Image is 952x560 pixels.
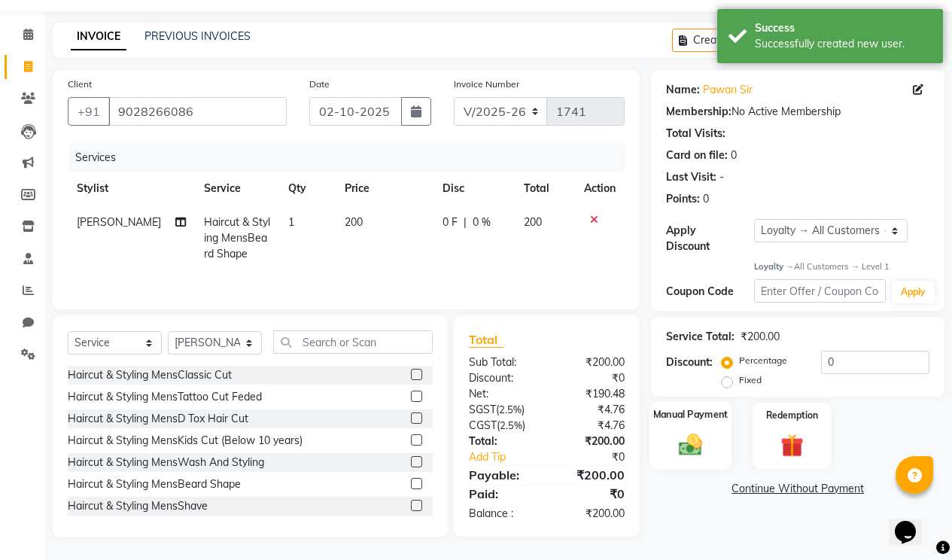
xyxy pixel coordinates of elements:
[454,78,519,91] label: Invoice Number
[443,215,458,230] span: 0 F
[68,455,264,470] div: Haircut & Styling MensWash And Styling
[739,373,762,387] label: Fixed
[546,418,636,434] div: ₹4.76
[464,215,467,230] span: |
[68,78,92,91] label: Client
[666,284,754,300] div: Coupon Code
[144,29,251,43] a: PREVIOUS INVOICES
[666,148,728,163] div: Card on file:
[77,215,161,229] span: [PERSON_NAME]
[458,355,547,370] div: Sub Total:
[273,330,433,354] input: Search or Scan
[469,332,503,348] span: Total
[515,172,575,205] th: Total
[666,169,716,185] div: Last Visit:
[458,386,547,402] div: Net:
[703,191,709,207] div: 0
[666,82,700,98] div: Name:
[500,419,522,431] span: 2.5%
[561,449,636,465] div: ₹0
[731,148,737,163] div: 0
[575,172,625,205] th: Action
[892,281,935,303] button: Apply
[672,29,759,52] button: Create New
[309,78,330,91] label: Date
[458,466,547,484] div: Payable:
[458,449,561,465] a: Add Tip
[774,431,811,459] img: _gift.svg
[654,481,941,497] a: Continue Without Payment
[546,434,636,449] div: ₹200.00
[345,215,363,229] span: 200
[754,279,886,303] input: Enter Offer / Coupon Code
[546,466,636,484] div: ₹200.00
[336,172,433,205] th: Price
[666,329,735,345] div: Service Total:
[666,223,754,254] div: Apply Discount
[458,506,547,522] div: Balance :
[458,402,547,418] div: ( )
[666,104,731,120] div: Membership:
[653,408,728,422] label: Manual Payment
[546,386,636,402] div: ₹190.48
[666,126,725,142] div: Total Visits:
[68,498,208,514] div: Haircut & Styling MensShave
[546,485,636,503] div: ₹0
[195,172,279,205] th: Service
[546,402,636,418] div: ₹4.76
[473,215,491,230] span: 0 %
[755,36,932,52] div: Successfully created new user.
[68,433,303,449] div: Haircut & Styling MensKids Cut (Below 10 years)
[754,261,794,272] strong: Loyalty →
[671,431,710,458] img: _cash.svg
[739,354,787,367] label: Percentage
[666,355,713,370] div: Discount:
[741,329,780,345] div: ₹200.00
[68,389,262,405] div: Haircut & Styling MensTattoo Cut Feded
[469,418,497,432] span: CGST
[766,409,818,422] label: Redemption
[204,215,270,260] span: Haircut & Styling MensBeard Shape
[68,172,195,205] th: Stylist
[546,370,636,386] div: ₹0
[68,367,232,383] div: Haircut & Styling MensClassic Cut
[279,172,336,205] th: Qty
[469,403,496,416] span: SGST
[458,485,547,503] div: Paid:
[546,355,636,370] div: ₹200.00
[288,215,294,229] span: 1
[703,82,753,98] a: Pawan Sir
[754,260,929,273] div: All Customers → Level 1
[524,215,542,229] span: 200
[68,97,110,126] button: +91
[889,500,937,545] iframe: chat widget
[458,434,547,449] div: Total:
[499,403,522,415] span: 2.5%
[719,169,724,185] div: -
[458,418,547,434] div: ( )
[433,172,515,205] th: Disc
[71,23,126,50] a: INVOICE
[666,191,700,207] div: Points:
[666,104,929,120] div: No Active Membership
[546,506,636,522] div: ₹200.00
[69,144,636,172] div: Services
[108,97,287,126] input: Search by Name/Mobile/Email/Code
[68,411,248,427] div: Haircut & Styling MensD Tox Hair Cut
[68,476,241,492] div: Haircut & Styling MensBeard Shape
[755,20,932,36] div: Success
[458,370,547,386] div: Discount:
